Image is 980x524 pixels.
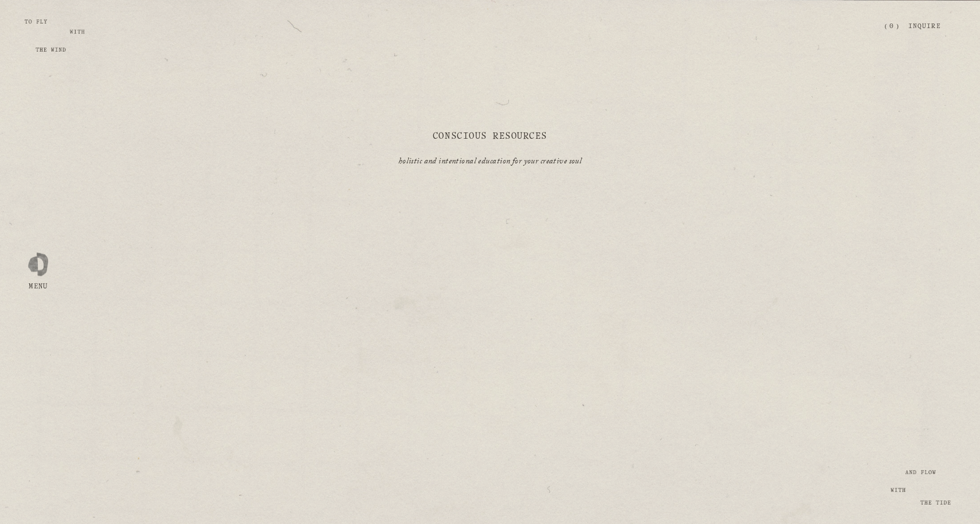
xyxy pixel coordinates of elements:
em: holistic and intentional education for your creative soul [398,155,582,169]
span: ( [885,24,887,29]
h2: Conscious Resources [266,131,714,143]
a: Inquire [908,17,941,37]
span: 0 [889,24,893,29]
a: (0) [885,22,899,31]
span: ) [896,24,899,29]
